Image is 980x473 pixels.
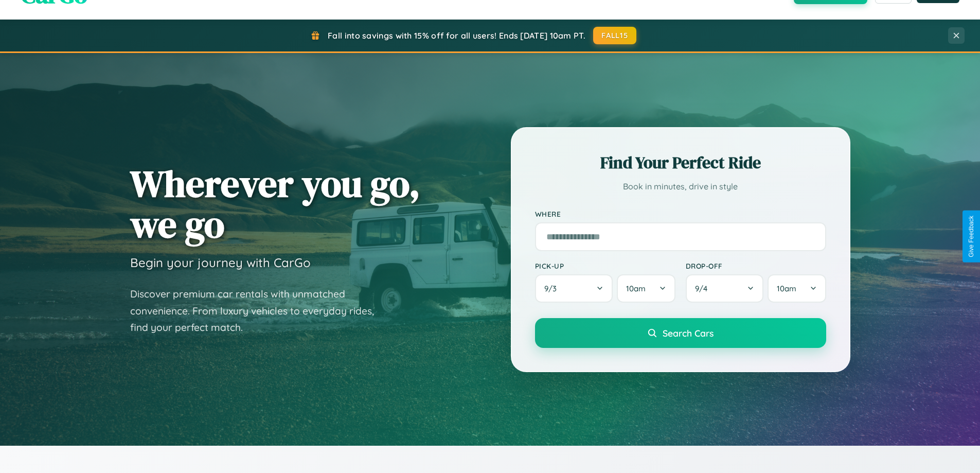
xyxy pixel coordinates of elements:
span: Search Cars [663,327,714,339]
p: Book in minutes, drive in style [535,179,826,194]
span: 9 / 3 [544,284,562,293]
button: Search Cars [535,318,826,348]
button: 9/3 [535,274,613,303]
button: FALL15 [593,27,636,44]
button: 9/4 [686,274,764,303]
span: 9 / 4 [695,284,712,293]
label: Where [535,209,826,218]
span: 10am [777,284,796,293]
button: 10am [768,274,826,303]
p: Discover premium car rentals with unmatched convenience. From luxury vehicles to everyday rides, ... [130,286,387,336]
button: 10am [617,274,675,303]
h2: Find Your Perfect Ride [535,151,826,174]
label: Drop-off [686,261,826,270]
span: 10am [626,284,646,293]
h1: Wherever you go, we go [130,163,420,244]
h3: Begin your journey with CarGo [130,255,311,270]
div: Give Feedback [968,216,975,257]
label: Pick-up [535,261,675,270]
span: Fall into savings with 15% off for all users! Ends [DATE] 10am PT. [328,30,585,41]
